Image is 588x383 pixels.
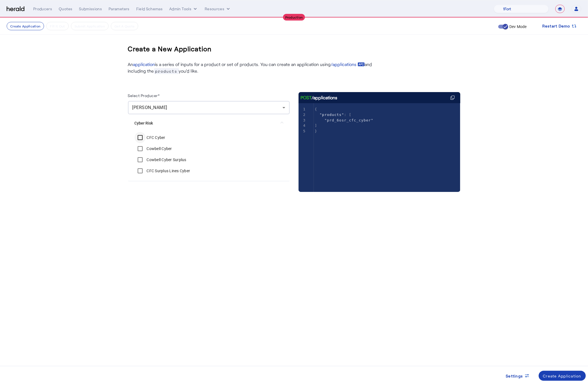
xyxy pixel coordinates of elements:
[542,23,570,29] span: Restart Demo
[71,22,109,30] button: Submit Application
[299,118,307,123] div: 3
[7,6,24,12] img: Herald Logo
[7,22,44,30] button: Create Application
[133,62,155,67] a: application
[128,114,290,132] mat-expansion-panel-header: Cyber Risk
[109,6,130,12] div: Parameters
[205,6,231,12] button: Resources dropdown menu
[59,6,72,12] div: Quotes
[299,92,460,181] herald-code-block: /applications
[506,373,523,379] span: Settings
[136,6,163,12] div: Field Schemas
[508,24,527,29] label: Dev Mode
[331,61,365,68] a: /applications
[146,135,165,140] label: CFC Cyber
[135,120,276,126] mat-panel-title: Cyber Risk
[128,40,212,58] h3: Create a New Application
[169,6,198,12] button: internal dropdown menu
[325,118,374,122] span: "prd_6osr_cfc_cyber"
[301,94,338,101] div: /applications
[299,112,307,118] div: 2
[46,22,68,30] button: Fill it Out
[154,68,179,74] span: products
[111,22,138,30] button: Get A Quote
[79,6,102,12] div: Submissions
[146,157,186,163] label: Cowbell Cyber Surplus
[502,371,534,381] button: Settings
[301,94,312,101] span: POST
[146,168,190,174] label: CFC Surplus Lines Cyber
[128,132,290,181] div: Cyber Risk
[315,129,317,133] span: }
[315,113,352,117] span: : [
[539,371,586,381] button: Create Application
[132,105,168,110] span: [PERSON_NAME]
[128,93,160,98] label: Select Producer*
[315,123,317,128] span: ]
[33,6,52,12] div: Producers
[299,123,307,128] div: 4
[128,61,377,74] p: An is a series of inputs for a product or set of products. You can create an application using an...
[299,128,307,134] div: 5
[283,14,305,21] div: Production
[146,146,172,151] label: Cowbell Cyber
[315,107,317,111] span: {
[538,21,581,31] button: Restart Demo
[320,113,344,117] span: "products"
[299,106,307,112] div: 1
[543,373,582,379] div: Create Application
